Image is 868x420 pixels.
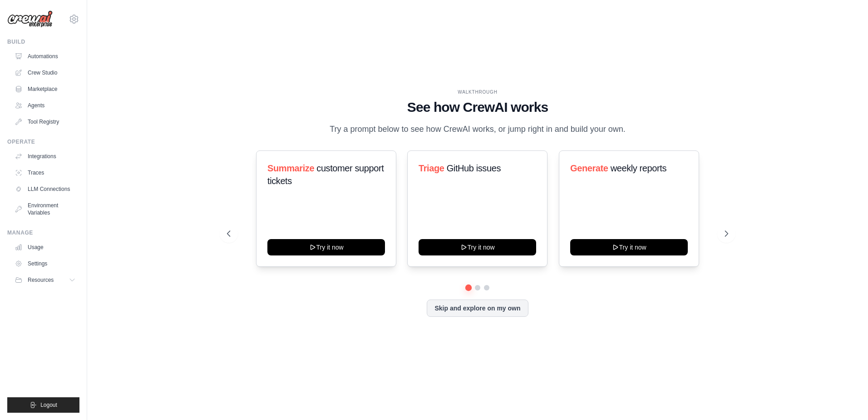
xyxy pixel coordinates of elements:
a: LLM Connections [11,182,79,196]
div: Build [7,38,79,45]
span: GitHub issues [447,163,501,173]
a: Agents [11,98,79,113]
button: Resources [11,273,79,287]
span: customer support tickets [267,163,384,186]
a: Marketplace [11,82,79,96]
a: Environment Variables [11,198,79,220]
a: Automations [11,49,79,64]
button: Try it now [419,239,536,255]
p: Try a prompt below to see how CrewAI works, or jump right in and build your own. [325,123,630,136]
a: Integrations [11,149,79,164]
a: Tool Registry [11,115,79,129]
a: Settings [11,256,79,271]
h1: See how CrewAI works [227,99,728,115]
div: WALKTHROUGH [227,89,728,95]
a: Traces [11,165,79,180]
a: Crew Studio [11,65,79,80]
span: Triage [419,163,444,173]
span: weekly reports [610,163,666,173]
button: Logout [7,397,79,413]
span: Resources [28,276,54,284]
button: Skip and explore on my own [427,300,528,317]
button: Try it now [570,239,688,255]
div: Operate [7,138,79,145]
div: Manage [7,229,79,236]
img: Logo [7,10,53,28]
span: Generate [570,163,608,173]
button: Try it now [267,239,385,255]
span: Summarize [267,163,314,173]
a: Usage [11,240,79,255]
span: Logout [40,401,57,409]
